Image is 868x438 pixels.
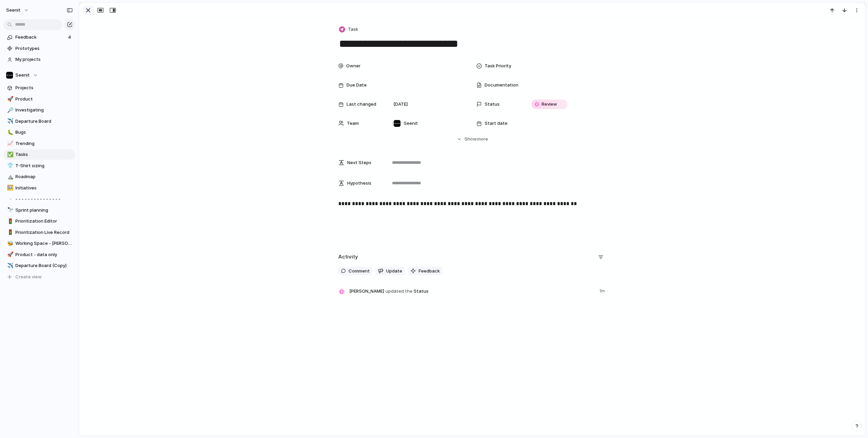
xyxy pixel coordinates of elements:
[6,173,13,180] button: ⛰️
[7,206,12,214] div: 🔭
[599,286,606,294] span: 1m
[3,194,75,204] a: ▫️- - - - - - - - - - - - - - -
[15,262,73,269] span: Departure Board (Copy)
[338,253,358,261] h2: Activity
[485,82,518,89] span: Documentation
[347,159,371,166] span: Next Steps
[6,96,13,103] button: 🚀
[6,185,13,191] button: 🖼️
[15,34,66,41] span: Feedback
[3,32,75,42] a: Feedback4
[15,140,73,147] span: Trending
[338,133,606,145] button: Showmore
[15,96,73,103] span: Product
[15,185,73,191] span: Initiatives
[6,107,13,114] button: 🔎
[15,207,73,214] span: Sprint planning
[485,120,507,127] span: Start date
[15,118,73,125] span: Departure Board
[7,240,12,248] div: 🐝
[6,262,13,269] button: ✈️
[15,151,73,158] span: Tasks
[6,240,13,247] button: 🐝
[338,25,360,35] button: Task
[15,173,73,180] span: Roadmap
[3,172,75,182] a: ⛰️Roadmap
[3,116,75,127] a: ✈️Departure Board
[3,105,75,115] a: 🔎Investigating
[347,120,359,127] span: Team
[15,56,73,63] span: My projects
[393,101,408,108] span: [DATE]
[386,268,402,275] span: Update
[477,136,488,143] span: more
[3,216,75,226] a: 🚦Prioritization Editor
[3,70,75,80] button: Seenit
[404,120,418,127] span: Seenit
[542,101,557,108] span: Review
[68,34,72,41] span: 4
[419,268,440,275] span: Feedback
[15,162,73,169] span: T-Shirt sizing
[3,227,75,238] a: 🚦Prioritization Live Record
[346,63,361,69] span: Owner
[485,63,511,69] span: Task Priority
[15,129,73,136] span: Bugs
[15,251,73,258] span: Product - data only
[3,238,75,249] a: 🐝Working Space - [PERSON_NAME]
[347,82,367,89] span: Due Date
[3,138,75,149] a: 📈Trending
[349,268,370,275] span: Comment
[6,196,13,202] button: ▫️
[7,228,12,236] div: 🚦
[347,101,376,108] span: Last changed
[375,267,405,276] button: Update
[15,84,73,91] span: Projects
[3,261,75,271] a: ✈️Departure Board (Copy)
[7,184,12,192] div: 🖼️
[7,117,12,125] div: ✈️
[6,118,13,125] button: ✈️
[7,251,12,258] div: 🚀
[15,218,73,225] span: Prioritization Editor
[6,251,13,258] button: 🚀
[6,129,13,136] button: 🐛
[15,196,73,202] span: - - - - - - - - - - - - - - -
[3,127,75,137] div: 🐛Bugs
[3,161,75,171] div: 👕T-Shirt sizing
[349,286,595,296] span: Status
[15,274,42,280] span: Create view
[3,183,75,193] a: 🖼️Initiatives
[347,180,371,187] span: Hypothesis
[15,72,30,79] span: Seenit
[7,195,12,203] div: ▫️
[485,101,500,108] span: Status
[3,83,75,93] a: Projects
[7,173,12,181] div: ⛰️
[7,140,12,147] div: 📈
[3,54,75,65] a: My projects
[7,151,12,159] div: ✅
[7,217,12,225] div: 🚦
[3,205,75,215] div: 🔭Sprint planning
[3,43,75,54] a: Prototypes
[15,229,73,236] span: Prioritization Live Record
[6,7,21,14] span: Seenit
[464,136,477,143] span: Show
[6,218,13,225] button: 🚦
[3,94,75,104] div: 🚀Product
[3,5,32,16] button: Seenit
[408,267,443,276] button: Feedback
[385,288,412,295] span: updated the
[3,149,75,160] a: ✅Tasks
